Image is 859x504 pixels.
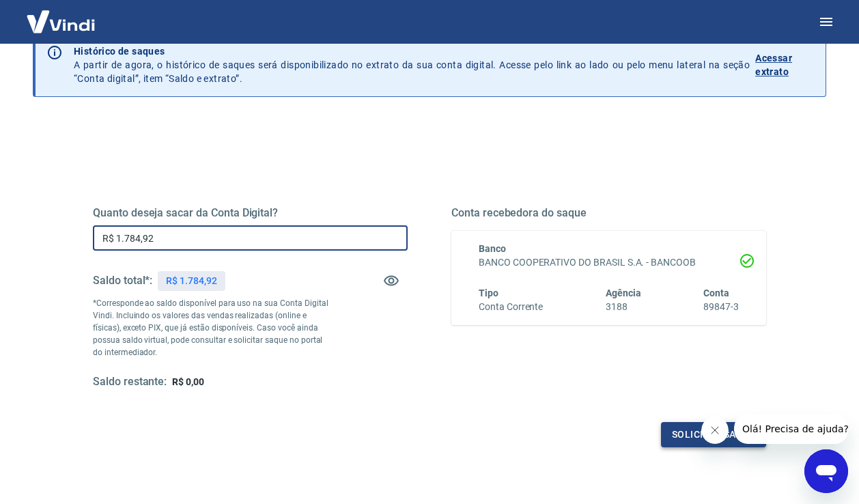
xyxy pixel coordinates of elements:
h5: Conta recebedora do saque [451,206,766,220]
iframe: Mensagem da empresa [734,414,848,444]
span: R$ 0,00 [172,376,204,387]
button: Solicitar saque [661,422,766,447]
p: Acessar extrato [755,51,815,79]
a: Acessar extrato [755,44,815,85]
p: R$ 1.784,92 [166,274,216,288]
img: Vindi [16,1,105,42]
span: Banco [479,243,506,254]
iframe: Botão para abrir a janela de mensagens [804,449,848,493]
iframe: Fechar mensagem [701,417,729,444]
span: Conta [703,288,729,298]
p: A partir de agora, o histórico de saques será disponibilizado no extrato da sua conta digital. Ac... [74,44,750,85]
span: Tipo [479,288,498,298]
h6: BANCO COOPERATIVO DO BRASIL S.A. - BANCOOB [479,255,739,270]
h5: Saldo restante: [93,375,167,389]
span: Agência [606,288,641,298]
h6: 89847-3 [703,300,739,314]
p: *Corresponde ao saldo disponível para uso na sua Conta Digital Vindi. Incluindo os valores das ve... [93,297,329,359]
span: Olá! Precisa de ajuda? [8,10,115,20]
h6: 3188 [606,300,641,314]
h5: Saldo total*: [93,274,152,288]
h5: Quanto deseja sacar da Conta Digital? [93,206,408,220]
p: Histórico de saques [74,44,750,58]
h6: Conta Corrente [479,300,543,314]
